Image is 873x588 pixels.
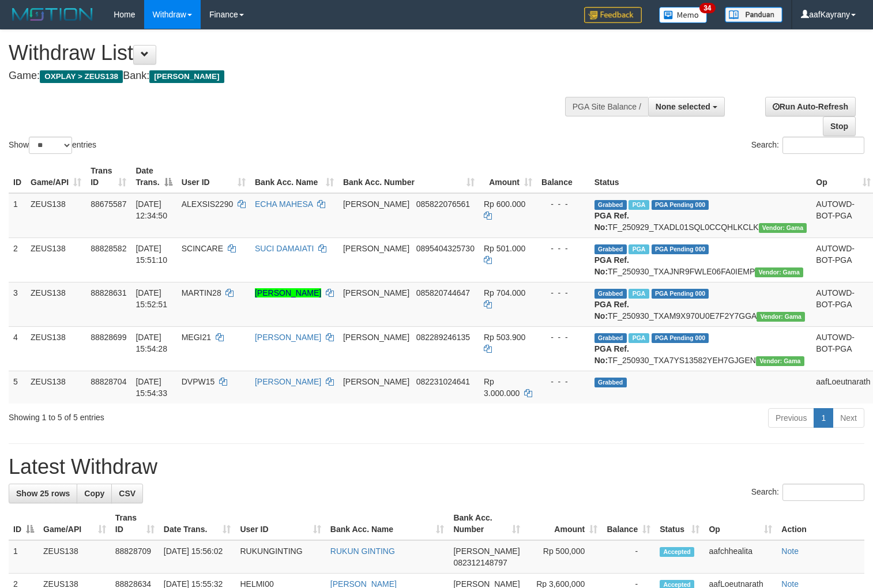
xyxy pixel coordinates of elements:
div: Showing 1 to 5 of 5 entries [9,407,355,423]
td: ZEUS138 [26,282,86,326]
th: Amount: activate to sort column ascending [479,160,537,193]
td: TF_250930_TXAM9X970U0E7F2Y7GGA [590,282,812,326]
input: Search: [782,137,864,154]
td: 4 [9,326,26,371]
a: [PERSON_NAME] [255,288,321,297]
img: Feedback.jpg [584,7,642,23]
span: OXPLAY > ZEUS138 [40,70,123,83]
td: aafchhealita [704,540,777,574]
a: [PERSON_NAME] [255,333,321,342]
td: RUKUNGINTING [235,540,325,574]
span: Marked by aafpengsreynich [629,289,649,299]
td: TF_250929_TXADL01SQL0CCQHLKCLK [590,193,812,238]
th: Game/API: activate to sort column ascending [26,160,86,193]
span: Rp 600.000 [484,199,525,209]
span: Rp 503.900 [484,333,525,342]
td: 2 [9,238,26,282]
div: - - - [541,287,585,299]
th: Date Trans.: activate to sort column ascending [159,507,236,540]
span: Copy 085820744647 to clipboard [416,288,470,297]
span: Rp 704.000 [484,288,525,297]
a: Run Auto-Refresh [765,97,856,116]
span: Accepted [660,547,694,557]
div: - - - [541,376,585,387]
span: 34 [699,3,715,13]
th: Balance [537,160,590,193]
img: Button%20Memo.svg [659,7,708,23]
td: TF_250930_TXAJNR9FWLE06FA0IEMP [590,238,812,282]
span: Marked by aafpengsreynich [629,244,649,254]
td: ZEUS138 [26,326,86,371]
th: Bank Acc. Name: activate to sort column ascending [326,507,449,540]
span: [PERSON_NAME] [453,546,520,556]
b: PGA Ref. No: [594,344,629,365]
td: 1 [9,540,39,574]
span: Grabbed [594,333,627,343]
th: Trans ID: activate to sort column ascending [111,507,159,540]
a: 1 [814,408,833,428]
span: MEGI21 [182,333,211,342]
a: Stop [823,116,856,136]
th: ID: activate to sort column descending [9,507,39,540]
th: Status: activate to sort column ascending [655,507,704,540]
button: None selected [648,97,725,116]
th: Action [777,507,864,540]
span: Vendor URL: https://trx31.1velocity.biz [755,267,803,277]
a: Previous [768,408,814,428]
span: PGA Pending [652,289,709,299]
span: [DATE] 15:51:10 [136,244,167,265]
a: ECHA MAHESA [255,199,313,209]
span: MARTIN28 [182,288,221,297]
b: PGA Ref. No: [594,255,629,276]
span: CSV [119,489,136,498]
span: Show 25 rows [16,489,70,498]
h1: Withdraw List [9,42,570,65]
div: - - - [541,243,585,254]
th: Op: activate to sort column ascending [704,507,777,540]
span: [PERSON_NAME] [343,244,409,253]
span: Copy 0895404325730 to clipboard [416,244,475,253]
span: PGA Pending [652,200,709,210]
span: None selected [656,102,710,111]
a: RUKUN GINTING [330,546,395,556]
span: [PERSON_NAME] [343,333,409,342]
th: ID [9,160,26,193]
span: Rp 501.000 [484,244,525,253]
label: Show entries [9,137,96,154]
div: - - - [541,331,585,343]
td: ZEUS138 [39,540,111,574]
td: 3 [9,282,26,326]
h1: Latest Withdraw [9,455,864,478]
td: ZEUS138 [26,238,86,282]
span: Marked by aafpengsreynich [629,333,649,343]
span: [PERSON_NAME] [343,288,409,297]
a: [PERSON_NAME] [255,377,321,386]
span: Vendor URL: https://trx31.1velocity.biz [756,356,804,366]
span: [DATE] 15:52:51 [136,288,167,309]
label: Search: [751,484,864,501]
b: PGA Ref. No: [594,211,629,232]
a: Copy [77,484,112,503]
span: ALEXSIS2290 [182,199,234,209]
th: Status [590,160,812,193]
span: [PERSON_NAME] [343,199,409,209]
span: Copy 082231024641 to clipboard [416,377,470,386]
td: ZEUS138 [26,371,86,404]
img: MOTION_logo.png [9,6,96,23]
a: CSV [111,484,143,503]
span: PGA Pending [652,244,709,254]
h4: Game: Bank: [9,70,570,82]
th: Date Trans.: activate to sort column descending [131,160,176,193]
label: Search: [751,137,864,154]
td: - [602,540,655,574]
td: TF_250930_TXA7YS13582YEH7GJGEN [590,326,812,371]
span: [PERSON_NAME] [149,70,224,83]
input: Search: [782,484,864,501]
span: Copy 085822076561 to clipboard [416,199,470,209]
span: Grabbed [594,289,627,299]
a: Note [781,546,799,556]
div: PGA Site Balance / [565,97,648,116]
span: Grabbed [594,200,627,210]
th: Bank Acc. Name: activate to sort column ascending [250,160,338,193]
div: - - - [541,198,585,210]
